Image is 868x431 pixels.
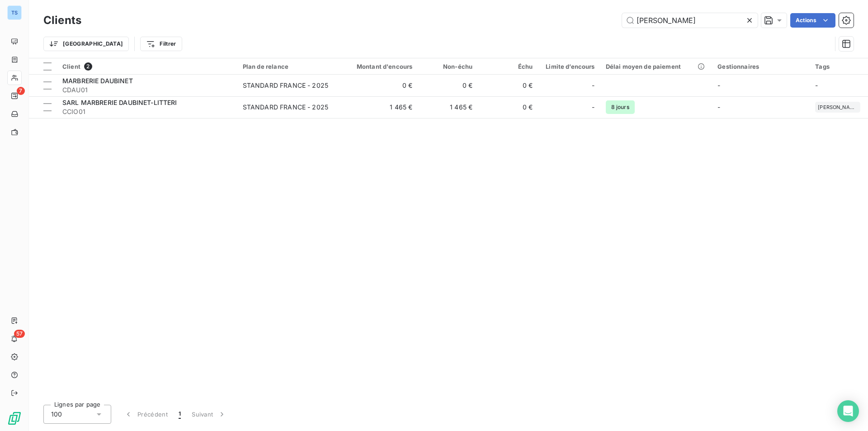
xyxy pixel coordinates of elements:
div: Plan de relance [243,63,332,70]
input: Rechercher [622,13,758,28]
div: TS [7,5,22,20]
span: 1 [179,410,181,419]
div: Délai moyen de paiement [606,63,707,70]
span: - [592,103,594,112]
span: SARL MARBRERIE DAUBINET-LITTERI [62,99,177,106]
button: Actions [790,13,835,28]
span: CDAU01 [62,85,232,95]
span: MARBRERIE DAUBINET [62,77,133,85]
td: 1 465 € [337,96,418,118]
span: CCIO01 [62,107,232,116]
div: Limite d’encours [543,63,594,70]
div: Montant d'encours [343,63,412,70]
div: Non-échu [423,63,472,70]
div: STANDARD FRANCE - 2025 [243,103,328,112]
td: 0 € [418,75,478,96]
span: - [717,103,720,111]
h3: Clients [43,12,81,28]
span: [PERSON_NAME] [818,104,858,110]
span: - [815,81,818,89]
span: Client [62,63,80,70]
div: Gestionnaires [717,63,804,70]
button: Suivant [186,405,232,424]
div: Tags [815,63,863,70]
td: 0 € [337,75,418,96]
td: 0 € [478,96,538,118]
button: [GEOGRAPHIC_DATA] [43,37,129,51]
div: Open Intercom Messenger [837,400,859,422]
button: 1 [173,405,186,424]
span: - [717,81,720,89]
button: Filtrer [140,37,182,51]
span: 8 jours [606,100,635,114]
span: 2 [84,62,92,71]
span: 7 [17,87,25,95]
span: 100 [51,410,62,419]
span: 57 [14,330,25,338]
div: STANDARD FRANCE - 2025 [243,81,328,90]
td: 1 465 € [418,96,478,118]
img: Logo LeanPay [7,411,22,426]
td: 0 € [478,75,538,96]
span: - [592,81,594,90]
button: Précédent [118,405,173,424]
div: Échu [483,63,533,70]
